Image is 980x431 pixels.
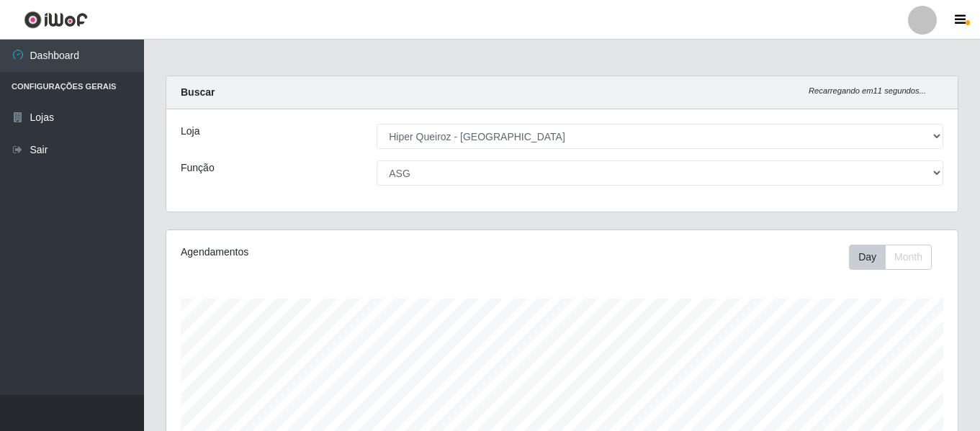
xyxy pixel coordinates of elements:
[849,245,943,270] div: Toolbar with button groups
[809,86,926,95] i: Recarregando em 11 segundos...
[181,124,199,139] label: Loja
[849,245,932,270] div: First group
[181,245,486,260] div: Agendamentos
[849,245,886,270] button: Day
[181,86,215,98] strong: Buscar
[885,245,932,270] button: Month
[24,11,88,29] img: CoreUI Logo
[181,160,215,176] label: Função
